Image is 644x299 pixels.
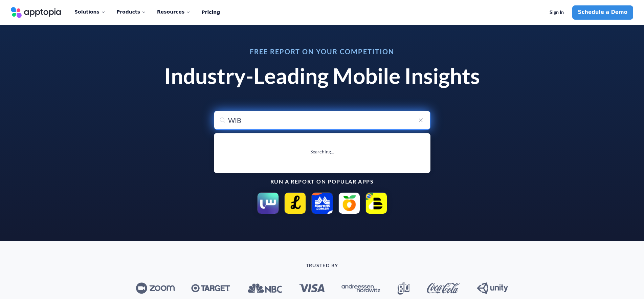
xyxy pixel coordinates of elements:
[74,5,106,19] div: Solutions
[157,5,191,19] div: Resources
[427,283,460,294] img: Coca-Cola_logo.svg
[572,5,633,20] a: Schedule a Demo
[257,192,279,214] img: Siin - سين icon
[136,282,175,294] img: Zoom_logo.svg
[341,284,380,293] img: Andreessen_Horowitz_new_logo.svg
[550,9,564,15] span: Sign In
[247,283,282,293] img: NBC_logo.svg
[477,282,508,294] img: Unity_Technologies_logo.svg
[156,48,488,55] h3: Free Report on Your Competition
[156,63,488,89] h1: Industry-Leading Mobile Insights
[201,5,220,20] a: Pricing
[156,178,488,185] p: Run a report on popular apps
[284,192,306,214] img: LIVSHO – Live Shopping app icon
[79,263,566,268] p: TRUSTED BY
[214,133,430,173] ul: menu-options
[365,192,387,214] img: Parceiro BEES Brasil icon
[311,192,333,214] img: Martins Atacado Online icon
[338,192,360,214] img: Frubana icon
[397,282,410,295] img: Glu_Mobile_logo.svg
[214,111,430,130] input: Search for your app
[299,284,325,292] img: Visa_Inc._logo.svg
[544,5,570,20] a: Sign In
[191,284,230,293] img: Target_logo.svg
[116,5,146,19] div: Products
